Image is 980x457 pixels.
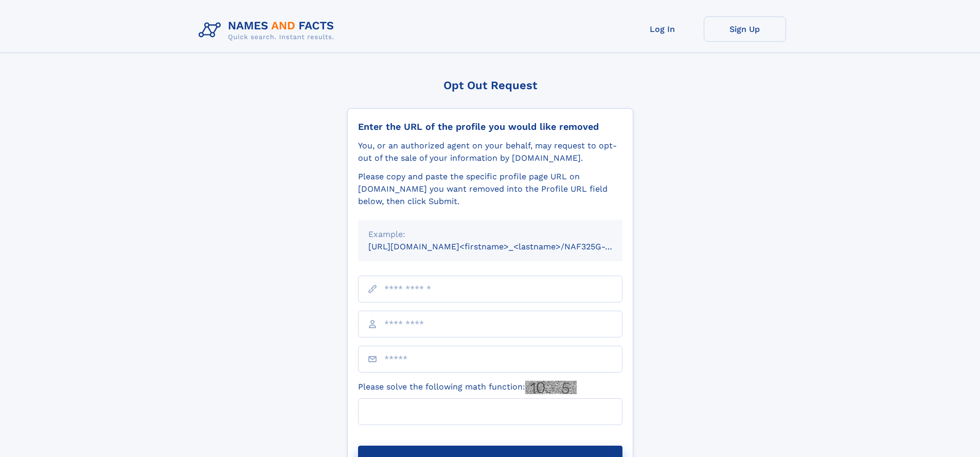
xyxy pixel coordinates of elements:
[704,16,786,42] a: Sign Up
[621,16,704,42] a: Log In
[358,140,622,164] div: You, or an authorized agent on your behalf, may request to opt-out of the sale of your informatio...
[347,79,633,92] div: Opt Out Request
[358,171,622,208] div: Please copy and paste the specific profile page URL on [DOMAIN_NAME] you want removed into the Pr...
[368,242,642,251] small: [URL][DOMAIN_NAME]<firstname>_<lastname>/NAF325G-xxxxxxxx
[368,228,612,241] div: Example:
[194,16,343,44] img: Logo Names and Facts
[358,121,622,132] div: Enter the URL of the profile you would like removed
[358,381,577,394] label: Please solve the following math function:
